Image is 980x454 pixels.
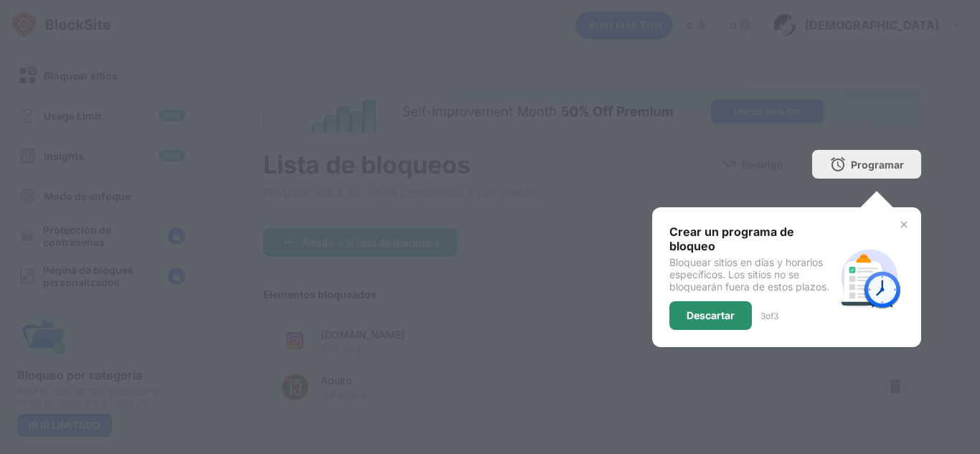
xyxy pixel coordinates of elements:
div: Programar [851,159,904,171]
div: Crear un programa de bloqueo [669,224,835,253]
div: 3 of 3 [760,311,778,321]
div: Bloquear sitios en días y horarios específicos. Los sitios no se bloquearán fuera de estos plazos. [669,256,835,293]
img: schedule.svg [835,243,904,312]
img: x-button.svg [898,219,910,230]
div: Descartar [687,310,735,321]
